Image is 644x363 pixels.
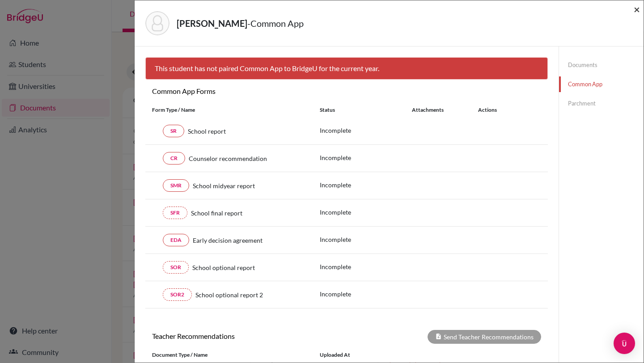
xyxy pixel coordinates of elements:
[189,154,267,163] span: Counselor recommendation
[320,126,412,135] p: Incomplete
[320,289,412,299] p: Incomplete
[320,207,412,217] p: Incomplete
[412,106,467,114] div: Attachments
[191,208,242,218] span: School final report
[145,87,347,95] h6: Common App Forms
[145,332,347,340] h6: Teacher Recommendations
[559,57,644,73] a: Documents
[145,106,313,114] div: Form Type / Name
[313,351,447,359] div: Uploaded at
[634,4,640,15] button: Close
[145,57,548,80] div: This student has not paired Common App to BridgeU for the current year.
[177,18,247,29] strong: [PERSON_NAME]
[614,333,635,354] div: Open Intercom Messenger
[195,290,263,300] span: School optional report 2
[559,96,644,111] a: Parchment
[163,125,184,137] a: SR
[163,234,189,246] a: EDA
[320,153,412,162] p: Incomplete
[320,180,412,190] p: Incomplete
[467,106,523,114] div: Actions
[634,3,640,16] span: ×
[559,76,644,92] a: Common App
[320,106,412,114] div: Status
[192,263,255,272] span: School optional report
[193,236,263,245] span: Early decision agreement
[188,127,226,136] span: School report
[320,262,412,271] p: Incomplete
[247,18,304,29] span: - Common App
[163,152,185,165] a: CR
[193,181,255,190] span: School midyear report
[163,261,189,274] a: SOR
[428,330,541,344] div: Send Teacher Recommendations
[163,288,192,301] a: SOR2
[145,351,313,359] div: Document Type / Name
[163,179,189,192] a: SMR
[163,207,187,219] a: SFR
[320,235,412,244] p: Incomplete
